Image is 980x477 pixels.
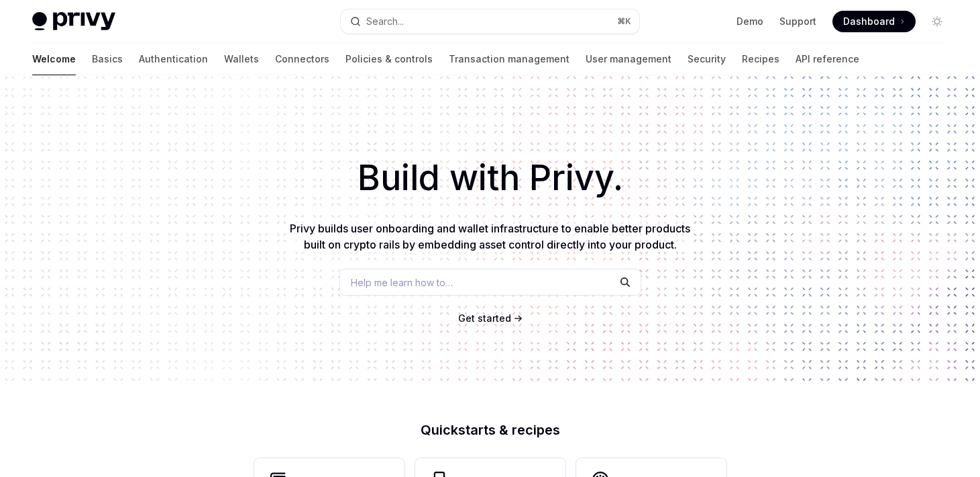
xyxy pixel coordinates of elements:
[290,222,690,251] span: Privy builds user onboarding and wallet infrastructure to enable better products built on crypto ...
[254,423,726,437] h2: Quickstarts & recipes
[458,312,511,324] span: Get started
[92,43,123,75] a: Basics
[366,13,404,30] div: Search...
[275,43,329,75] a: Connectors
[737,15,763,28] a: Demo
[688,43,726,75] a: Security
[449,43,569,75] a: Transaction management
[341,9,639,34] button: Open search
[458,312,511,325] a: Get started
[843,15,895,28] span: Dashboard
[926,11,948,32] button: Toggle dark mode
[779,15,816,28] a: Support
[21,152,959,204] h1: Build with Privy.
[742,43,779,75] a: Recipes
[617,16,631,27] span: ⌘ K
[32,12,115,31] img: light logo
[586,43,671,75] a: User management
[32,43,76,75] a: Welcome
[224,43,259,75] a: Wallets
[832,11,916,32] a: Dashboard
[139,43,208,75] a: Authentication
[351,275,453,290] span: Help me learn how to…
[345,43,433,75] a: Policies & controls
[796,43,859,75] a: API reference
